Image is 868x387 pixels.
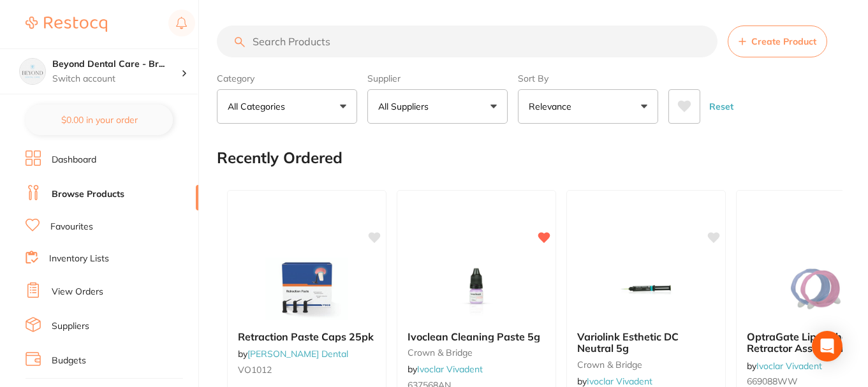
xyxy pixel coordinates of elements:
[577,360,715,370] small: crown & bridge
[577,331,715,354] b: Variolink Esthetic DC Neutral 5g
[217,26,717,57] input: Search Products
[518,73,658,84] label: Sort By
[26,17,107,32] img: Restocq Logo
[52,73,181,85] p: Switch account
[774,257,857,321] img: OptraGate Lip & Cheek Retractor Assortment Small Blue & Pink / 40
[238,365,376,375] small: VO1012
[605,257,688,321] img: Variolink Esthetic DC Neutral 5g
[705,89,737,124] button: Reset
[378,100,434,113] p: All Suppliers
[49,252,109,265] a: Inventory Lists
[728,26,827,57] button: Create Product
[26,10,107,39] a: Restocq Logo
[265,257,348,321] img: Retraction Paste Caps 25pk
[408,363,483,375] span: by
[417,363,483,375] a: Ivoclar Vivadent
[747,360,822,372] span: by
[26,105,173,135] button: $0.00 in your order
[529,100,577,113] p: Relevance
[20,59,45,84] img: Beyond Dental Care - Brighton
[52,286,103,298] a: View Orders
[238,348,348,360] span: by
[247,348,348,360] a: [PERSON_NAME] Dental
[52,320,89,333] a: Suppliers
[217,149,342,167] h2: Recently Ordered
[52,354,86,367] a: Budgets
[50,221,93,233] a: Favourites
[52,188,124,201] a: Browse Products
[228,100,290,113] p: All Categories
[587,376,652,387] a: Ivoclar Vivadent
[812,331,842,361] div: Open Intercom Messenger
[435,257,518,321] img: Ivoclean Cleaning Paste 5g
[367,73,508,84] label: Supplier
[52,58,181,71] h4: Beyond Dental Care - Brighton
[408,331,545,342] b: Ivoclean Cleaning Paste 5g
[217,89,357,124] button: All Categories
[367,89,508,124] button: All Suppliers
[52,154,96,166] a: Dashboard
[408,347,545,358] small: crown & bridge
[217,73,357,84] label: Category
[518,89,658,124] button: Relevance
[577,376,652,387] span: by
[238,331,376,342] b: Retraction Paste Caps 25pk
[751,36,816,47] span: Create Product
[756,360,822,372] a: Ivoclar Vivadent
